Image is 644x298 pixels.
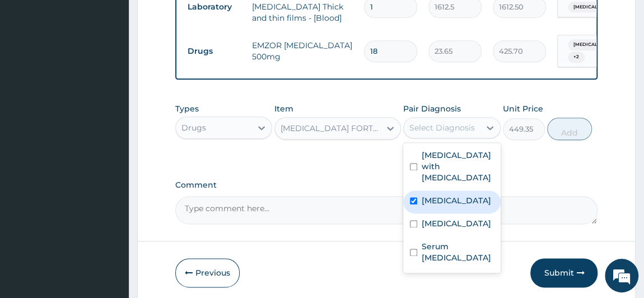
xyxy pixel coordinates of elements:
label: Pair Diagnosis [403,103,461,114]
textarea: Type your message and hit 'Enter' [6,188,213,227]
label: Serum [MEDICAL_DATA] [422,241,494,263]
label: Types [175,104,199,114]
div: Chat with us now [58,63,188,77]
div: Minimize live chat window [184,6,211,32]
span: + 2 [568,52,585,63]
label: Comment [175,180,598,190]
div: Drugs [181,122,206,133]
div: Select Diagnosis [409,122,475,133]
img: d_794563401_company_1708531726252_794563401 [21,56,45,84]
span: [MEDICAL_DATA] [568,2,620,13]
label: [MEDICAL_DATA] [422,218,491,229]
label: [MEDICAL_DATA] [422,195,491,206]
button: Submit [530,258,598,287]
label: [MEDICAL_DATA] with [MEDICAL_DATA] [422,150,494,183]
button: Add [547,118,592,140]
td: EMZOR [MEDICAL_DATA] 500mg [246,34,358,68]
div: [MEDICAL_DATA] FORTE 80/480 BY 6 TAB [281,123,381,134]
label: Unit Price [503,103,543,114]
td: Drugs [182,41,246,62]
label: Item [274,103,293,114]
button: Previous [175,258,240,287]
span: We're online! [65,82,155,195]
